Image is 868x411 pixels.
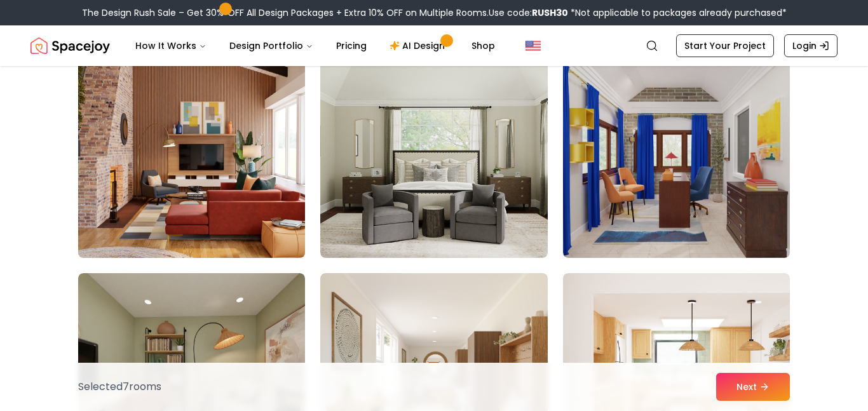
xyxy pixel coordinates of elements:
[526,38,541,53] img: United States
[563,55,790,258] img: Room room-33
[82,6,787,19] div: The Design Rush Sale – Get 30% OFF All Design Packages + Extra 10% OFF on Multiple Rooms.
[784,34,837,57] a: Login
[31,33,110,58] img: Spacejoy Logo
[78,379,161,394] p: Selected 7 room s
[676,34,774,57] a: Start Your Project
[31,25,837,66] nav: Global
[125,33,217,58] button: How It Works
[326,33,377,58] a: Pricing
[716,373,790,401] button: Next
[219,33,323,58] button: Design Portfolio
[568,6,787,19] span: *Not applicable to packages already purchased*
[379,33,459,58] a: AI Design
[320,55,547,258] img: Room room-32
[31,33,110,58] a: Spacejoy
[125,33,505,58] nav: Main
[532,6,568,19] b: RUSH30
[489,6,568,19] span: Use code:
[461,33,505,58] a: Shop
[72,50,311,263] img: Room room-31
